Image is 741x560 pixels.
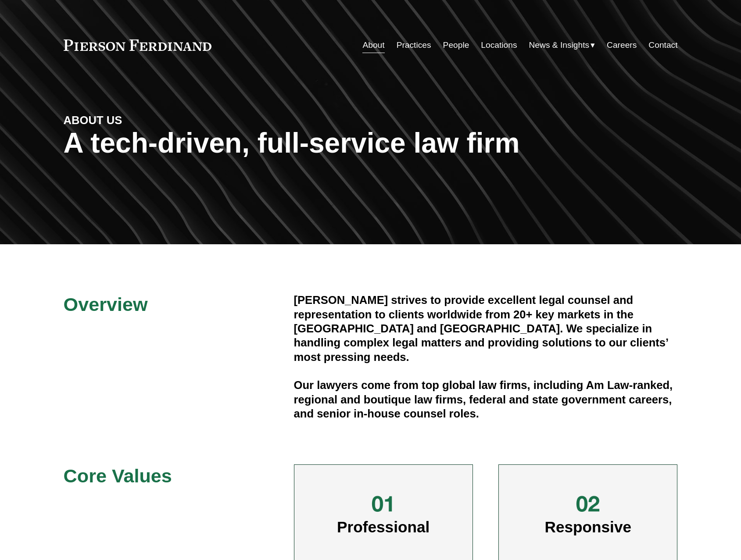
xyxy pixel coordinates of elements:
[64,127,678,159] h1: A tech-driven, full-service law firm
[64,114,122,126] strong: ABOUT US
[529,38,590,53] span: News & Insights
[337,518,430,535] span: Professional
[443,37,469,54] a: People
[481,37,517,54] a: Locations
[529,37,595,54] a: folder dropdown
[294,293,678,364] h4: [PERSON_NAME] strives to provide excellent legal counsel and representation to clients worldwide ...
[607,37,637,54] a: Careers
[397,37,431,54] a: Practices
[648,37,677,54] a: Contact
[294,378,678,421] h4: Our lawyers come from top global law firms, including Am Law-ranked, regional and boutique law fi...
[362,37,384,54] a: About
[545,518,632,535] span: Responsive
[64,294,148,315] span: Overview
[64,465,172,486] span: Core Values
